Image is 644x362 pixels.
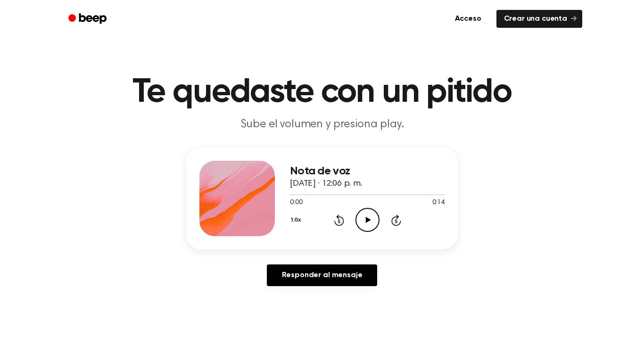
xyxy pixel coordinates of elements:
button: 1.0x [290,212,304,228]
font: 0:14 [432,199,445,206]
a: Responder al mensaje [267,264,378,286]
font: Responder al mensaje [282,271,363,279]
a: Acceso [446,8,491,30]
font: 0:00 [290,199,302,206]
font: Acceso [455,15,481,23]
font: 1.0x [291,217,300,223]
font: Te quedaste con un pitido [132,75,511,109]
font: [DATE] · 12:06 p. m. [290,180,362,188]
font: Crear una cuenta [504,15,567,23]
font: Sube el volumen y presiona play. [240,119,404,130]
a: Bip [62,10,115,28]
font: Nota de voz [290,165,350,177]
a: Crear una cuenta [496,10,582,28]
